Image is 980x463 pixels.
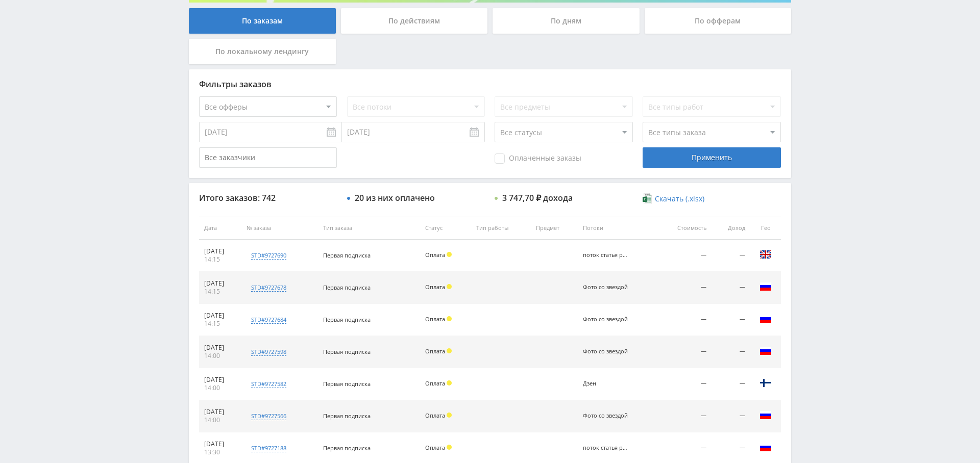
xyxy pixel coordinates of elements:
[251,412,286,420] div: std#9727566
[251,380,286,388] div: std#9727582
[656,400,712,432] td: —
[323,316,371,323] span: Первая подписка
[583,316,629,323] div: Фото со звездой
[199,193,337,202] div: Итого заказов: 742
[583,380,629,387] div: Дзен
[204,255,236,264] div: 14:15
[447,445,452,450] span: Холд
[204,352,236,360] div: 14:00
[204,408,236,416] div: [DATE]
[425,411,445,419] span: Оплата
[251,251,286,260] div: std#9727690
[199,80,781,89] div: Фильтры заказов
[656,368,712,400] td: —
[251,284,286,292] div: std#9727678
[251,444,286,452] div: std#9727188
[204,288,236,296] div: 14:15
[656,336,712,368] td: —
[712,240,750,272] td: —
[759,248,772,261] img: gbr.png
[759,441,772,453] img: rus.png
[189,39,336,64] div: По локальному лендингу
[425,315,445,323] span: Оплата
[204,440,236,448] div: [DATE]
[323,251,371,259] span: Первая подписка
[750,217,781,240] th: Гео
[204,279,236,288] div: [DATE]
[204,247,236,255] div: [DATE]
[425,283,445,291] span: Оплата
[251,316,286,324] div: std#9727684
[425,444,445,451] span: Оплата
[643,193,651,203] img: xlsx
[425,379,445,387] span: Оплата
[447,316,452,321] span: Холд
[323,412,371,420] span: Первая подписка
[759,280,772,293] img: rus.png
[323,348,371,355] span: Первая подписка
[759,345,772,357] img: rus.png
[251,348,286,356] div: std#9727598
[204,320,236,328] div: 14:15
[318,217,420,240] th: Тип заказа
[712,272,750,304] td: —
[341,8,488,34] div: По действиям
[447,380,452,385] span: Холд
[531,217,578,240] th: Предмет
[323,380,371,388] span: Первая подписка
[199,147,337,168] input: Все заказчики
[656,304,712,336] td: —
[712,217,750,240] th: Доход
[493,8,640,34] div: По дням
[204,416,236,424] div: 14:00
[425,251,445,259] span: Оплата
[583,413,629,419] div: Фото со звездой
[583,445,629,451] div: поток статья рерайт
[759,377,772,389] img: fin.png
[204,344,236,352] div: [DATE]
[189,8,336,34] div: По заказам
[323,284,371,291] span: Первая подписка
[204,384,236,392] div: 14:00
[656,240,712,272] td: —
[645,8,792,34] div: По офферам
[583,252,629,259] div: поток статья рерайт
[447,252,452,257] span: Холд
[583,348,629,355] div: Фото со звездой
[656,217,712,240] th: Стоимость
[420,217,472,240] th: Статус
[355,193,435,202] div: 20 из них оплачено
[712,336,750,368] td: —
[502,193,573,202] div: 3 747,70 ₽ дохода
[656,272,712,304] td: —
[578,217,656,240] th: Потоки
[495,153,581,164] span: Оплаченные заказы
[759,409,772,421] img: rus.png
[655,195,704,203] span: Скачать (.xlsx)
[712,400,750,432] td: —
[712,368,750,400] td: —
[447,348,452,353] span: Холд
[204,312,236,320] div: [DATE]
[471,217,530,240] th: Тип работы
[323,444,371,452] span: Первая подписка
[425,347,445,355] span: Оплата
[643,194,704,204] a: Скачать (.xlsx)
[583,284,629,291] div: Фото со звездой
[204,448,236,456] div: 13:30
[759,313,772,325] img: rus.png
[241,217,318,240] th: № заказа
[199,217,241,240] th: Дата
[204,376,236,384] div: [DATE]
[643,147,780,168] div: Применить
[712,304,750,336] td: —
[447,413,452,418] span: Холд
[447,284,452,289] span: Холд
